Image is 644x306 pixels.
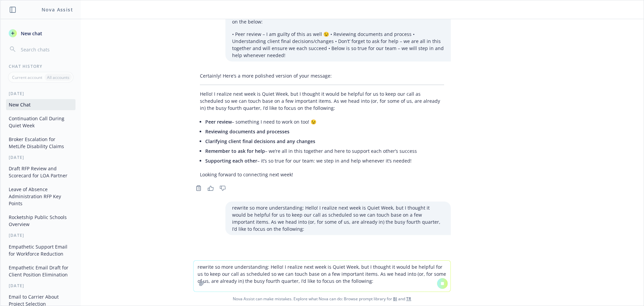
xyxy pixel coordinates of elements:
[217,183,228,193] button: Thumbs down
[19,45,73,54] input: Search chats
[42,6,73,13] h1: Nova Assist
[205,128,289,135] span: Reviewing documents and processes
[393,296,397,302] a: BI
[200,171,444,178] p: Looking forward to connecting next week!
[232,204,444,232] p: rewrite so more understanding: Hello! I realize next week is Quiet Week, but I thought it would b...
[6,113,75,131] button: Continuation Call During Quiet Week
[6,212,75,230] button: Rocketship Public Schools Overview
[1,63,81,69] div: Chat History
[406,296,411,302] a: TR
[205,119,232,125] span: Peer review
[3,292,641,306] span: Nova Assist can make mistakes. Explore what Nova can do: Browse prompt library for and
[19,30,42,37] span: New chat
[1,155,81,160] div: [DATE]
[205,146,444,156] li: – we’re all in this together and here to support each other’s success
[232,31,444,59] p: • Peer review – I am guilty of this as well 😉 • Reviewing documents and process • Understanding c...
[205,138,315,144] span: Clarifying client final decisions and any changes
[1,283,81,289] div: [DATE]
[6,184,75,209] button: Leave of Absence Administration RFP Key Points
[200,72,444,79] p: Certainly! Here’s a more polished version of your message:
[6,262,75,280] button: Empathetic Email Draft for Client Position Elimination
[205,156,444,166] li: – it’s so true for our team: we step in and help whenever it’s needed!
[1,232,81,238] div: [DATE]
[6,99,75,110] button: New Chat
[6,27,75,39] button: New chat
[205,148,265,154] span: Remember to ask for help
[6,134,75,152] button: Broker Escalation for MetLife Disability Claims
[1,91,81,96] div: [DATE]
[12,75,42,80] p: Current account
[196,185,202,191] svg: Copy to clipboard
[6,163,75,181] button: Draft RFP Review and Scorecard for LOA Partner
[47,75,69,80] p: All accounts
[6,241,75,259] button: Empathetic Support Email for Workforce Reduction
[205,117,444,127] li: – something I need to work on too! 😉
[205,158,257,164] span: Supporting each other
[200,90,444,112] p: Hello! I realize next week is Quiet Week, but I thought it would be helpful for us to keep our ca...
